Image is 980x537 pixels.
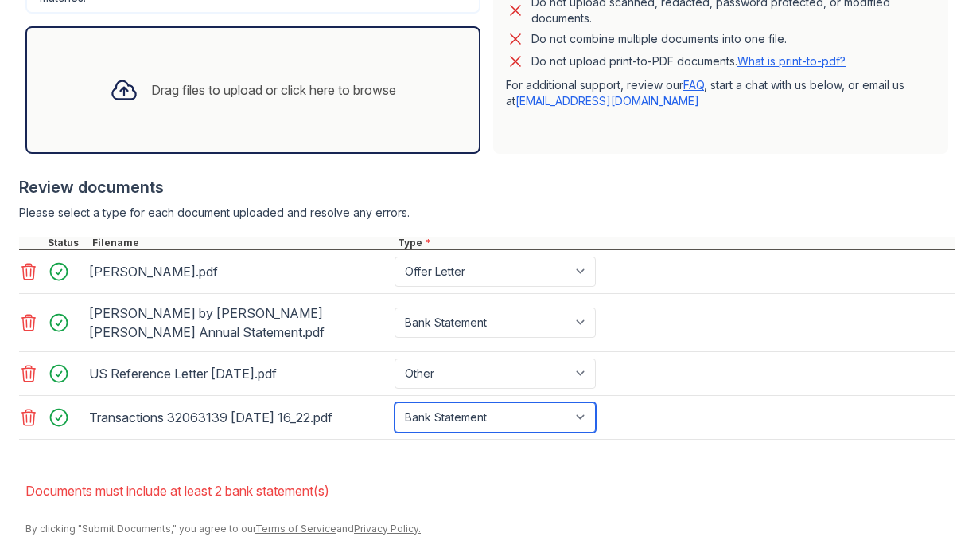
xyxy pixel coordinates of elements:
[19,205,955,221] div: Please select a type for each document uploaded and resolve any errors.
[45,237,89,249] div: Status
[151,80,396,100] div: Drag files to upload or click here to browse
[25,475,955,507] li: Documents must include at least 2 bank statement(s)
[531,53,846,69] p: Do not upload print-to-PDF documents.
[89,300,388,345] div: [PERSON_NAME] by [PERSON_NAME] [PERSON_NAME] Annual Statement.pdf
[89,361,388,386] div: US Reference Letter [DATE].pdf
[515,94,699,108] a: [EMAIL_ADDRESS][DOMAIN_NAME]
[255,523,336,535] a: Terms of Service
[395,237,955,249] div: Type
[89,259,388,284] div: [PERSON_NAME].pdf
[19,176,955,198] div: Review documents
[354,523,421,535] a: Privacy Policy.
[89,405,388,430] div: Transactions 32063139 [DATE] 16_22.pdf
[25,523,955,535] div: By clicking "Submit Documents," you agree to our and
[531,29,787,49] div: Do not combine multiple documents into one file.
[737,54,846,68] a: What is print-to-pdf?
[89,237,395,249] div: Filename
[506,77,935,109] p: For additional support, review our , start a chat with us below, or email us at
[683,78,704,92] a: FAQ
